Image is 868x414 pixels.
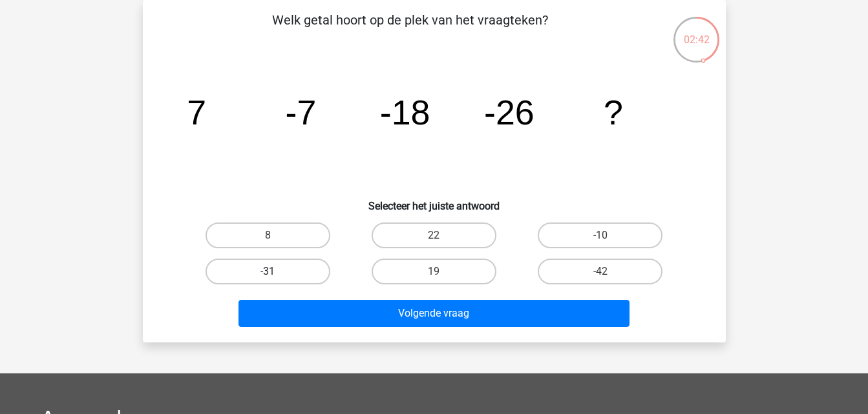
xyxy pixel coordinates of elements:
label: 19 [372,259,496,284]
p: Welk getal hoort op de plek van het vraagteken? [164,10,657,49]
tspan: 7 [187,93,206,132]
button: Volgende vraag [238,300,630,327]
h6: Selecteer het juiste antwoord [164,190,705,212]
tspan: -7 [285,93,316,132]
label: 22 [372,222,496,248]
div: 02:42 [672,15,721,48]
label: -10 [538,222,662,248]
tspan: -18 [379,93,430,132]
tspan: -26 [484,93,535,132]
label: -42 [538,259,662,284]
label: 8 [206,222,330,248]
label: -31 [206,259,330,284]
tspan: ? [604,93,623,132]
